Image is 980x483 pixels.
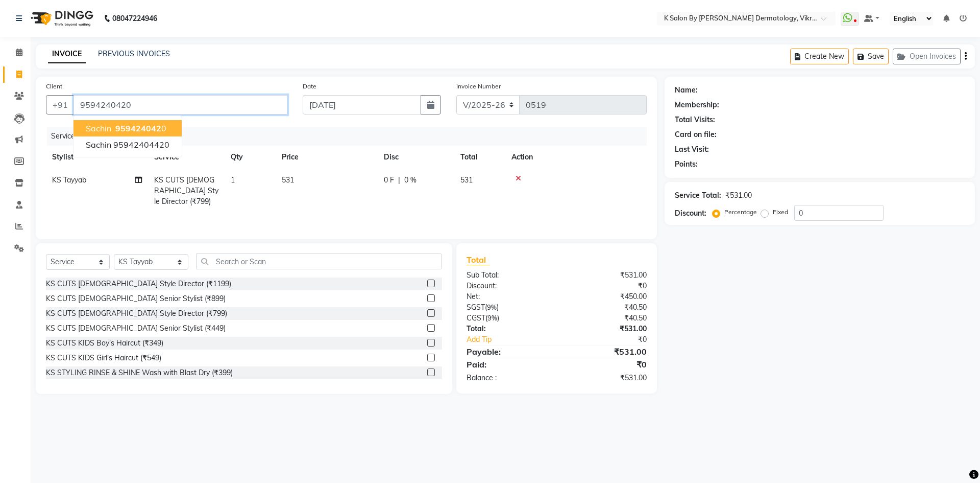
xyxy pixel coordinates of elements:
div: Name: [675,85,698,96]
button: Create New [790,49,849,64]
span: 9% [487,314,497,322]
span: 531 [282,175,294,185]
button: +91 [46,95,75,114]
th: Qty [225,146,276,169]
div: ₹0 [556,358,654,371]
div: ₹40.50 [556,302,654,313]
span: Sachin [86,140,111,150]
div: Points: [675,159,698,170]
th: Price [276,146,378,169]
div: Last Visit: [675,144,709,155]
th: Action [505,146,647,169]
th: Disc [378,146,454,169]
div: KS CUTS [DEMOGRAPHIC_DATA] Style Director (₹1199) [46,279,231,289]
span: 531 [460,175,473,185]
div: Total Visits: [675,114,715,125]
span: CGST [467,313,485,323]
span: 1 [231,175,235,185]
span: SGST [467,303,485,312]
div: ₹450.00 [556,291,654,302]
a: Add Tip [459,334,573,345]
div: Discount: [459,281,556,291]
span: 0 % [404,175,416,186]
b: 08047224946 [112,4,157,33]
ngb-highlight: 0 [113,123,166,133]
span: 0 F [384,175,394,186]
div: Services [47,127,654,146]
input: Search by Name/Mobile/Email/Code [73,95,287,114]
label: Percentage [724,208,757,217]
th: Stylist [46,146,148,169]
div: KS CUTS KIDS Girl's Haircut (₹549) [46,353,161,363]
div: ( ) [459,313,556,324]
a: PREVIOUS INVOICES [98,49,170,58]
div: ₹531.00 [556,346,654,358]
div: ₹531.00 [556,324,654,334]
a: INVOICE [48,45,86,63]
div: Sub Total: [459,270,556,281]
div: KS CUTS KIDS Boy's Haircut (₹349) [46,338,163,349]
div: KS CUTS [DEMOGRAPHIC_DATA] Style Director (₹799) [46,308,227,319]
span: Sachin [86,123,111,133]
div: KS CUTS [DEMOGRAPHIC_DATA] Senior Stylist (₹899) [46,293,226,304]
button: Open Invoices [893,49,961,64]
span: KS Tayyab [52,175,86,185]
label: Fixed [773,208,788,217]
div: Discount: [675,208,706,219]
span: KS CUTS [DEMOGRAPHIC_DATA] Style Director (₹799) [154,175,218,206]
label: Client [46,82,62,91]
div: Payable: [459,346,556,358]
div: Total: [459,324,556,334]
span: Total [467,255,490,265]
div: Card on file: [675,129,717,140]
div: ₹531.00 [725,190,752,201]
div: KS STYLING RINSE & SHINE Wash with Blast Dry (₹399) [46,367,233,378]
span: | [398,175,400,186]
div: ₹531.00 [556,373,654,383]
div: ₹40.50 [556,313,654,324]
span: 959424042 [115,123,161,133]
ngb-highlight: 95942404420 [113,140,169,150]
div: Membership: [675,100,719,110]
div: ₹0 [573,334,654,345]
div: ₹0 [556,281,654,291]
th: Total [454,146,505,169]
label: Invoice Number [456,82,501,91]
div: KS CUTS [DEMOGRAPHIC_DATA] Senior Stylist (₹449) [46,323,226,334]
div: ₹531.00 [556,270,654,281]
label: Date [303,82,316,91]
button: Save [853,49,889,64]
div: Service Total: [675,190,721,201]
div: Paid: [459,358,556,371]
div: Balance : [459,373,556,383]
input: Search or Scan [196,254,442,269]
span: 9% [487,303,497,311]
div: ( ) [459,302,556,313]
th: Service [148,146,225,169]
img: logo [26,4,96,33]
div: Net: [459,291,556,302]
